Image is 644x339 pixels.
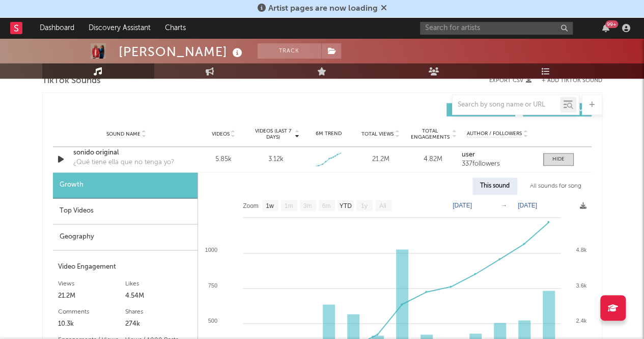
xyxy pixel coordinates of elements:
button: Export CSV [489,77,531,84]
text: 1w [266,202,274,210]
button: + Add TikTok Sound [531,78,602,84]
div: 21.2M [357,154,404,165]
div: 3.12k [268,154,284,165]
div: 5.85k [200,154,247,165]
text: 1m [284,202,293,210]
text: [DATE] [518,202,537,209]
a: Charts [158,18,193,38]
text: 750 [208,282,217,288]
text: [DATE] [453,202,472,209]
span: Artist pages are now loading [268,5,378,13]
div: Shares [125,305,192,318]
text: 1000 [205,247,217,253]
input: Search for artists [420,22,573,35]
div: 4.82M [409,154,457,165]
text: Zoom [243,202,259,210]
div: Geography [53,224,198,250]
span: Sound Name [106,131,141,137]
div: All sounds for song [522,177,589,195]
div: 337 followers [462,161,533,168]
div: [PERSON_NAME] [119,43,245,60]
div: Growth [53,172,198,198]
text: 4.8k [576,247,586,253]
div: Video Engagement [58,260,192,273]
button: + Add TikTok Sound [542,78,602,84]
div: Top Videos [53,198,198,224]
button: 99+ [602,24,609,32]
button: Track [258,43,321,59]
text: 6m [322,202,330,210]
text: 3m [303,202,312,210]
span: Videos (last 7 days) [252,128,293,140]
div: 6M Trend [304,130,352,138]
div: Likes [125,277,192,290]
span: Author / Followers [467,131,522,137]
a: Dashboard [33,18,81,38]
text: 500 [208,317,217,323]
div: 4.54M [125,290,192,302]
div: 21.2M [58,290,125,302]
div: 274k [125,318,192,330]
text: → [501,202,507,209]
text: All [379,202,386,210]
div: This sound [472,177,517,195]
span: TikTok Sounds [42,75,101,87]
div: ¿Qué tiene ella que no tenga yo? [73,158,174,168]
text: 3.6k [576,282,586,288]
span: Total Engagements [409,128,451,140]
span: Videos [212,131,230,137]
a: sonido original [73,148,180,158]
text: 1y [360,202,367,210]
span: Dismiss [381,5,387,13]
a: user [462,151,533,159]
text: YTD [339,202,351,210]
span: Total Views [361,131,394,137]
strong: user [462,151,475,158]
input: Search by song name or URL [453,101,560,109]
text: 2.4k [576,317,586,323]
div: 99 + [605,20,618,28]
div: Views [58,277,125,290]
div: Comments [58,305,125,318]
div: 10.3k [58,318,125,330]
a: Discovery Assistant [81,18,158,38]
